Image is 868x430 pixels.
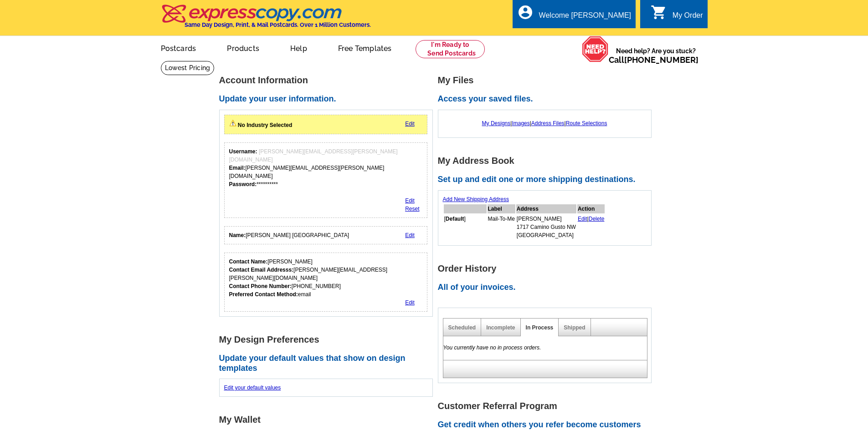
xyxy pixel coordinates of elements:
td: [PERSON_NAME] 1717 Camino Gusto NW [GEOGRAPHIC_DATA] [516,214,576,240]
strong: Name: [229,232,246,238]
a: Edit [405,121,415,127]
a: [PHONE_NUMBER] [624,55,699,65]
th: Label [488,204,515,213]
a: Edit [405,197,415,204]
a: Reset [405,206,419,212]
img: warningIcon.png [229,120,236,127]
strong: Preferred Contact Method: [229,291,298,298]
a: Incomplete [486,324,515,331]
div: [PERSON_NAME] [GEOGRAPHIC_DATA] [229,231,349,239]
a: Shipped [564,324,585,331]
div: | | | [443,115,647,132]
a: Edit [578,216,587,222]
i: shopping_cart [651,4,667,20]
a: Edit your default values [224,384,281,391]
div: [PERSON_NAME] [PERSON_NAME][EMAIL_ADDRESS][PERSON_NAME][DOMAIN_NAME] [PHONE_NUMBER] email [229,258,423,298]
span: Need help? Are you stuck? [609,46,703,65]
a: My Designs [482,120,511,126]
div: Welcome [PERSON_NAME] [539,11,631,24]
h2: Update your default values that show on design templates [219,354,438,373]
strong: Contact Phone Number: [229,283,292,289]
strong: Contact Email Addresss: [229,267,294,273]
a: Delete [589,216,605,222]
a: Add New Shipping Address [443,196,509,202]
h1: My Wallet [219,415,438,425]
h2: Access your saved files. [438,94,657,104]
th: Address [516,204,576,213]
div: [PERSON_NAME][EMAIL_ADDRESS][PERSON_NAME][DOMAIN_NAME] ********** [229,147,423,188]
div: My Order [673,11,703,24]
a: Edit [405,232,415,238]
strong: No Industry Selected [238,122,292,128]
h2: Update your user information. [219,94,438,104]
em: You currently have no in process orders. [443,344,541,351]
a: Images [512,120,529,126]
h2: Set up and edit one or more shipping destinations. [438,175,657,185]
a: Help [276,37,322,58]
h2: Get credit when others you refer become customers [438,420,657,430]
td: | [577,214,605,240]
h2: All of your invoices. [438,283,657,293]
h1: My Design Preferences [219,335,438,344]
td: [ ] [444,214,487,240]
div: Your login information. [224,142,428,218]
i: account_circle [517,4,534,20]
h1: My Address Book [438,156,657,166]
a: Free Templates [324,37,406,58]
span: Call [609,55,699,65]
div: Who should we contact regarding order issues? [224,253,428,312]
strong: Username: [229,148,257,155]
h1: Order History [438,264,657,273]
a: In Process [526,324,554,331]
strong: Email: [229,165,246,171]
h1: Account Information [219,76,438,85]
h1: Customer Referral Program [438,401,657,411]
a: Address Files [531,120,565,126]
h1: My Files [438,76,657,85]
div: Your personal details. [224,226,428,244]
a: shopping_cart My Order [651,10,703,21]
a: Scheduled [448,324,476,331]
a: Products [212,37,274,58]
b: Default [446,216,464,222]
strong: Contact Name: [229,258,268,265]
td: Mail-To-Me [488,214,515,240]
strong: Password: [229,181,257,187]
img: help [582,36,609,62]
span: [PERSON_NAME][EMAIL_ADDRESS][PERSON_NAME][DOMAIN_NAME] [229,148,398,163]
th: Action [577,204,605,213]
a: Route Selections [566,120,607,126]
a: Same Day Design, Print, & Mail Postcards. Over 1 Million Customers. [161,11,371,28]
a: Postcards [146,37,211,58]
h4: Same Day Design, Print, & Mail Postcards. Over 1 Million Customers. [185,21,371,28]
a: Edit [405,299,415,306]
